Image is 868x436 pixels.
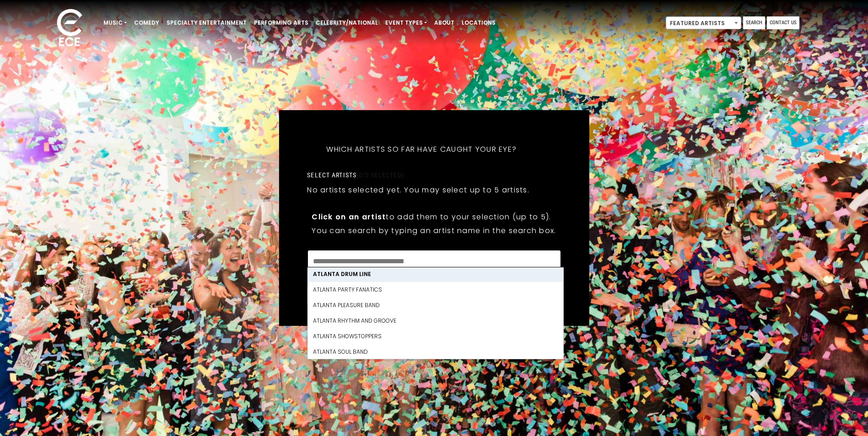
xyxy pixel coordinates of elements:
li: Atlanta Soul Band [307,344,563,360]
a: Contact Us [767,16,799,29]
span: Featured Artists [666,16,741,29]
a: Locations [458,15,499,31]
p: No artists selected yet. You may select up to 5 artists. [307,184,529,196]
a: Celebrity/National [312,15,382,31]
img: ece_new_logo_whitev2-1.png [47,6,92,51]
li: Atlanta Showstoppers [307,329,563,344]
li: Atlanta Pleasure Band [307,298,563,313]
p: to add them to your selection (up to 5). [312,211,556,223]
p: You can search by typing an artist name in the search box. [312,225,556,236]
textarea: Search [313,256,555,264]
li: Atlanta Party Fanatics [307,282,563,298]
a: Specialty Entertainment [163,15,250,31]
a: About [431,15,458,31]
a: Performing Arts [250,15,312,31]
li: Atlanta Rhythm And Groove [307,313,563,329]
a: Music [100,15,130,31]
h5: Which artists so far have caught your eye? [307,133,536,166]
li: Atlanta Drum Line [307,266,563,282]
span: (0/5 selected) [356,171,404,179]
a: Comedy [130,15,163,31]
a: Search [743,16,765,29]
label: Select artists [307,171,404,179]
span: Featured Artists [666,17,741,30]
a: Event Types [382,15,431,31]
strong: Click on an artist [312,212,386,222]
